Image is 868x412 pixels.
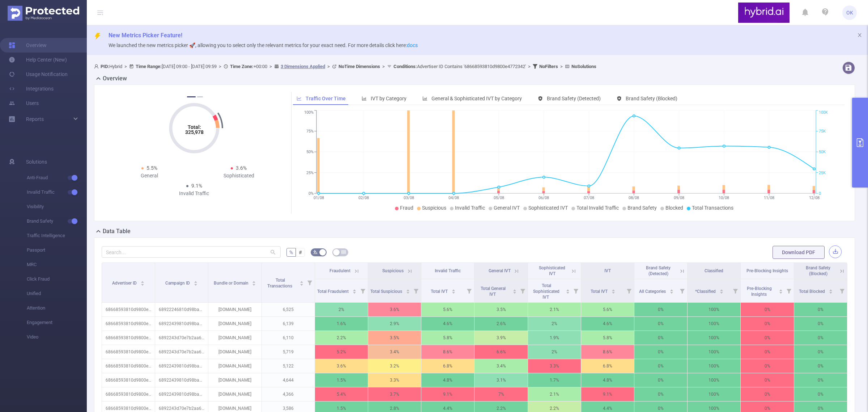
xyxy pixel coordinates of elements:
[819,171,826,175] tspan: 25K
[208,345,261,359] p: [DOMAIN_NAME]
[393,64,417,69] b: Conditions :
[784,279,794,302] i: Filter menu
[329,268,350,273] span: Fraudulent
[315,345,368,359] p: 5.2%
[358,196,369,200] tspan: 02/08
[27,228,87,243] span: Traffic Intelligence
[27,214,87,228] span: Brand Safety
[262,345,315,359] p: 5,719
[799,289,826,294] span: Total Blocked
[109,42,418,48] span: We launched the new metrics picker 🚀, allowing you to select only the relevant metrics for your e...
[155,331,208,345] p: 6892243d70e7b2aa6862b8c1
[155,359,208,373] p: 68922439810d98ba7c17c4e9
[581,303,634,316] p: 5.6%
[9,52,67,67] a: Help Center (New)
[719,196,729,200] tspan: 10/08
[262,359,315,373] p: 5,122
[611,288,616,293] div: Sort
[475,359,527,373] p: 3.4%
[819,129,826,134] tspan: 75K
[421,345,474,359] p: 8.6%
[267,64,274,69] span: >
[102,373,155,387] p: 68668593810d9800e4772342
[741,303,793,316] p: 0%
[306,96,346,101] span: Traffic Over Time
[571,279,581,302] i: Filter menu
[407,42,418,48] a: docs
[208,359,261,373] p: [DOMAIN_NAME]
[431,289,449,294] span: Total IVT
[627,205,657,211] span: Brand Safety
[393,64,526,69] span: Advertiser ID Contains '68668593810d9800e4772342'
[494,205,520,211] span: General IVT
[528,303,581,316] p: 2.1%
[539,265,565,276] span: Sophisticated IVT
[452,288,456,290] i: icon: caret-up
[528,205,568,211] span: Sophisticated IVT
[371,96,407,101] span: IVT by Category
[431,96,522,101] span: General & Sophisticated IVT by Category
[730,279,740,302] i: Filter menu
[94,33,101,40] i: icon: thunderbolt
[512,288,516,290] i: icon: caret-up
[448,196,459,200] tspan: 04/08
[779,291,783,293] i: icon: caret-down
[103,74,127,83] h2: Overview
[528,317,581,331] p: 2%
[27,301,87,315] span: Attention
[421,303,474,316] p: 5.6%
[102,317,155,331] p: 68668593810d9800e4772342
[646,265,671,276] span: Brand Safety (Detected)
[794,331,847,345] p: 0%
[315,373,368,387] p: 1.5%
[27,199,87,214] span: Visibility
[512,291,516,293] i: icon: caret-down
[214,281,250,286] span: Bundle or Domain
[611,291,615,293] i: icon: caret-down
[688,359,740,373] p: 100%
[313,196,324,200] tspan: 01/08
[368,317,421,331] p: 2.9%
[794,345,847,359] p: 0%
[528,387,581,401] p: 2.1%
[208,331,261,345] p: [DOMAIN_NAME]
[305,263,315,302] i: Filter menu
[422,96,427,101] i: icon: bar-chart
[763,196,774,200] tspan: 11/08
[526,64,533,69] span: >
[669,288,673,290] i: icon: caret-up
[27,272,87,286] span: Click Fraud
[475,373,527,387] p: 3.1%
[262,373,315,387] p: 4,644
[400,205,413,211] span: Fraud
[857,31,862,39] button: icon: close
[370,289,403,294] span: Total Suspicious
[289,249,293,255] span: %
[741,373,793,387] p: 0%
[165,281,191,286] span: Campaign ID
[819,150,826,155] tspan: 50K
[406,291,410,293] i: icon: caret-down
[688,345,740,359] p: 100%
[403,196,414,200] tspan: 03/08
[705,268,723,273] span: Classified
[94,64,101,69] i: icon: user
[208,387,261,401] p: [DOMAIN_NAME]
[27,257,87,272] span: MRC
[857,33,862,38] i: icon: close
[634,359,687,373] p: 0%
[421,387,474,401] p: 9.1%
[829,288,833,290] i: icon: caret-up
[141,283,145,285] i: icon: caret-down
[571,64,596,69] b: No Solutions
[746,268,788,273] span: Pre-Blocking Insights
[688,331,740,345] p: 100%
[141,280,145,282] i: icon: caret-up
[464,279,474,302] i: Filter menu
[421,317,474,331] p: 4.6%
[626,96,677,101] span: Brand Safety (Blocked)
[155,387,208,401] p: 68922439810d98ba7c17c4e9
[27,315,87,330] span: Engagement
[421,359,474,373] p: 6.8%
[187,96,196,97] button: 1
